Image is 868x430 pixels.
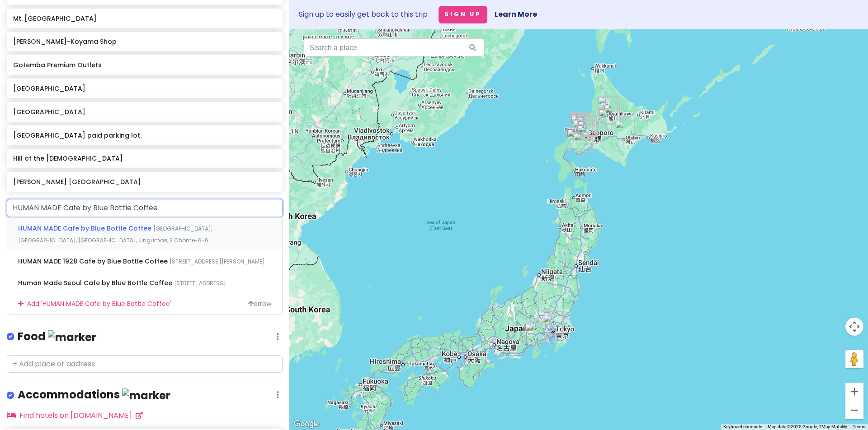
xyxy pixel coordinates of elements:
div: Otaru Kourakuen [571,113,590,133]
span: [GEOGRAPHIC_DATA], [GEOGRAPHIC_DATA], [GEOGRAPHIC_DATA], Jingumae, 2 Chome−6−6 [18,225,212,244]
div: Jōzankei [573,119,593,139]
h4: Food [18,329,96,344]
div: Biei [600,102,620,121]
span: HUMAN MADE 1928 Cafe by Blue Bottle Coffee [18,257,170,266]
div: Shirogane Blue Pond (Aoiike) [603,104,623,124]
div: Makino Musashi-Koyama Shop [543,314,563,334]
span: [STREET_ADDRESS] [174,279,226,287]
div: Sugamo Jizodori Shopping Street [544,311,564,331]
div: Gotemba Premium Outlets [528,322,547,342]
input: + Add place or address [7,355,283,373]
a: Terms (opens in new tab) [853,424,865,429]
button: Zoom in [845,383,863,401]
img: marker [122,388,170,402]
div: Furano [598,108,618,128]
a: Open this area in Google Maps (opens a new window) [292,418,321,430]
button: Keyboard shortcuts [723,424,762,430]
div: Sapporo Beer Museum [577,116,597,136]
div: Noboribetsu Bear Park [573,132,593,152]
div: Asahikawa [598,96,618,116]
button: Sign Up [439,6,487,23]
span: Map data ©2025 Google, TMap Mobility [768,424,847,429]
div: Obihiro [615,120,635,140]
h6: [GEOGRAPHIC_DATA] paid parking lot. [13,131,276,139]
a: Find hotels on [DOMAIN_NAME] [7,410,143,421]
div: Jozankei Yurakusoan [573,119,593,139]
span: arrow [248,299,271,309]
div: Add ' HUMAN MADE Cafe by Blue Bottle Coffee ' [7,294,282,314]
button: Drag Pegman onto the map to open Street View [845,350,863,368]
h6: Mt. [GEOGRAPHIC_DATA] [13,14,276,23]
div: Takino Suzuran Hillside Park [577,120,597,140]
div: Lake Shikotsu [576,125,596,144]
div: Shiroi Koibito Park [575,116,595,135]
button: Map camera controls [845,318,863,336]
input: + Add place or address [7,199,283,217]
h4: Accommodations [18,388,170,402]
img: Google [292,418,321,430]
span: Human Made Seoul Cafe by Blue Bottle Coffee [18,278,174,287]
div: Otaru [570,112,590,132]
a: Learn More [495,9,537,19]
div: DEL style Ikebukuro Higashiguchi by Daiwa Roynet Hotel [543,311,563,331]
h6: [PERSON_NAME] [GEOGRAPHIC_DATA] [13,178,276,186]
h6: [GEOGRAPHIC_DATA] [13,108,276,116]
div: Mount Moiwa Ropeway Entrance [576,117,596,137]
h6: Gotemba Premium Outlets [13,61,276,69]
button: Zoom out [845,401,863,419]
div: Lake Shikotsu paid parking lot. [578,124,598,144]
div: Lake Tōya [566,129,586,148]
h6: Hill of the [DEMOGRAPHIC_DATA] [13,154,276,162]
h6: [GEOGRAPHIC_DATA] [13,84,276,92]
div: Nakajima Park [577,117,597,137]
div: Shirahige Waterfall [604,105,623,125]
input: Search a place [304,38,485,56]
span: HUMAN MADE Cafe by Blue Bottle Coffee [18,224,153,233]
div: Fuji Safari Park [524,323,544,343]
div: Mt. Tengu [571,115,590,135]
span: [STREET_ADDRESS][PERSON_NAME] [170,258,265,265]
img: marker [48,330,96,344]
h6: [PERSON_NAME]-Koyama Shop [13,37,276,46]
